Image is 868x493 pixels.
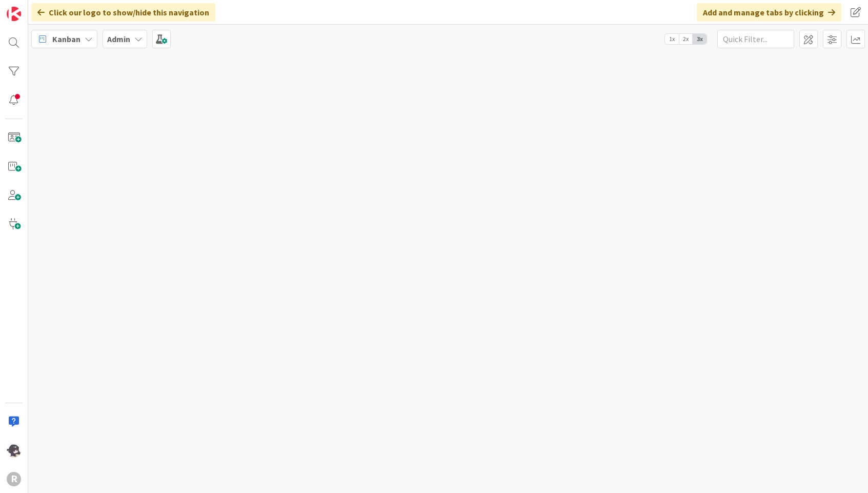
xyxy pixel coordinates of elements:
[52,33,80,45] span: Kanban
[7,472,21,486] div: R
[693,34,706,44] span: 3x
[31,3,215,22] div: Click our logo to show/hide this navigation
[107,34,130,44] b: Admin
[717,30,794,48] input: Quick Filter...
[665,34,679,44] span: 1x
[7,443,21,458] img: KN
[679,34,693,44] span: 2x
[697,3,841,22] div: Add and manage tabs by clicking
[7,7,21,21] img: Visit kanbanzone.com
